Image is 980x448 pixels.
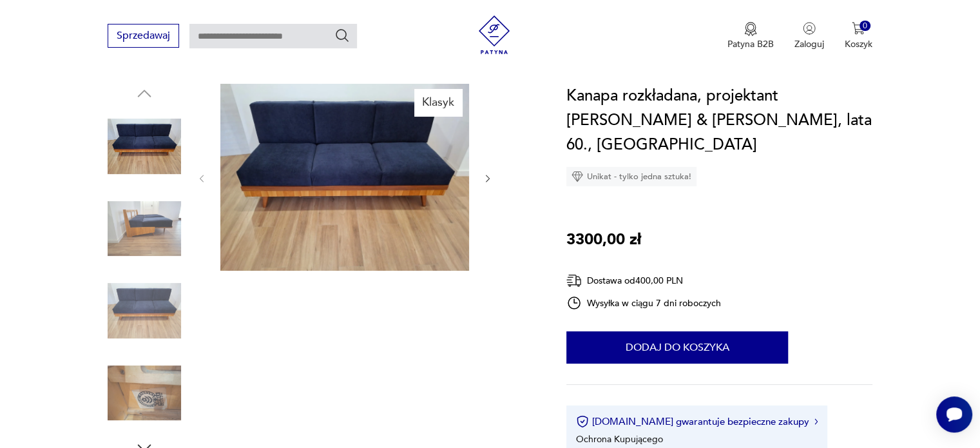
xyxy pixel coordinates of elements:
[566,331,788,364] button: Dodaj do koszyka
[576,433,663,445] li: Ochrona Kupującego
[108,110,181,183] img: Zdjęcie produktu Kanapa rozkładana, projektant Lejkowski & Leśniewski, lata 60., Polska
[108,356,181,430] img: Zdjęcie produktu Kanapa rozkładana, projektant Lejkowski & Leśniewski, lata 60., Polska
[566,273,721,289] div: Dostawa od 400,00 PLN
[936,396,972,433] iframe: Smartsupp widget button
[566,167,697,186] div: Unikat - tylko jedna sztuka!
[727,38,774,50] p: Patyna B2B
[845,22,872,50] button: 0Koszyk
[108,32,179,41] a: Sprzedawaj
[794,38,824,50] p: Zaloguj
[845,38,872,50] p: Koszyk
[108,192,181,266] img: Zdjęcie produktu Kanapa rozkładana, projektant Lejkowski & Leśniewski, lata 60., Polska
[794,22,824,50] button: Zaloguj
[108,24,179,48] button: Sprzedawaj
[852,22,865,35] img: Ikona koszyka
[334,28,350,43] button: Szukaj
[566,228,641,252] p: 3300,00 zł
[803,22,816,35] img: Ikonka użytkownika
[744,22,757,36] img: Ikona medalu
[727,22,774,50] a: Ikona medaluPatyna B2B
[414,89,462,116] div: Klasyk
[576,415,818,428] button: [DOMAIN_NAME] gwarantuje bezpieczne zakupy
[108,274,181,347] img: Zdjęcie produktu Kanapa rozkładana, projektant Lejkowski & Leśniewski, lata 60., Polska
[572,171,583,182] img: Ikona diamentu
[566,84,872,157] h1: Kanapa rozkładana, projektant [PERSON_NAME] & [PERSON_NAME], lata 60., [GEOGRAPHIC_DATA]
[475,15,514,54] img: Patyna - sklep z meblami i dekoracjami vintage
[220,84,469,271] img: Zdjęcie produktu Kanapa rozkładana, projektant Lejkowski & Leśniewski, lata 60., Polska
[727,22,774,50] button: Patyna B2B
[566,295,721,311] div: Wysyłka w ciągu 7 dni roboczych
[576,415,589,428] img: Ikona certyfikatu
[860,21,870,32] div: 0
[566,273,582,289] img: Ikona dostawy
[814,418,818,425] img: Ikona strzałki w prawo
